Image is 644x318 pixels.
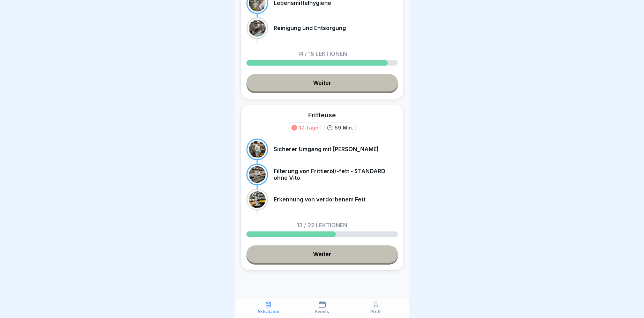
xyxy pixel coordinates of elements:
[308,111,336,119] div: Fritteuse
[297,51,347,57] p: 14 / 15 Lektionen
[297,222,347,228] p: 13 / 22 Lektionen
[274,146,379,153] p: Sicherer Umgang mit [PERSON_NAME]
[274,168,398,181] p: Filterung von Frittieröl/-fett - STANDARD ohne Vito
[274,196,365,203] p: Erkennung von verdorbenem Fett
[246,245,398,263] a: Weiter
[299,124,318,131] div: 17 Tage
[274,25,346,31] p: Reinigung und Entsorgung
[315,309,329,314] p: Events
[370,309,382,314] p: Profil
[335,124,353,131] p: 59 Min.
[257,309,279,314] p: Aktivitäten
[246,74,398,91] a: Weiter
